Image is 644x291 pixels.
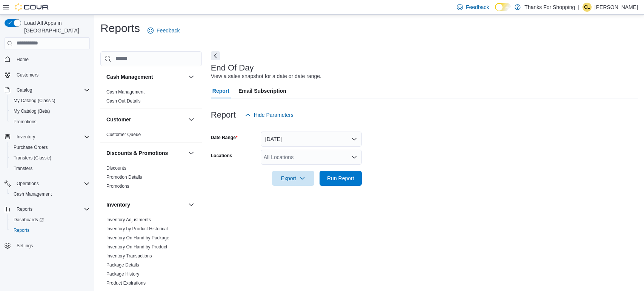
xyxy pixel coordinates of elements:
button: Promotions [8,116,93,127]
span: Cash Management [11,190,90,199]
button: Catalog [2,85,93,95]
button: Operations [14,179,42,188]
div: Cash Management [100,87,202,109]
button: Open list of options [351,154,357,160]
h3: Cash Management [106,73,153,81]
a: Cash Out Details [106,98,141,104]
p: Thanks For Shopping [524,3,575,12]
button: Inventory [2,132,93,142]
h3: End Of Day [211,63,254,72]
span: Cash Management [14,191,52,197]
a: Cash Management [11,190,55,199]
span: Transfers [11,164,90,173]
span: Transfers (Classic) [14,155,51,161]
button: Next [211,51,220,60]
span: Inventory Transactions [106,253,152,259]
span: My Catalog (Classic) [11,96,90,105]
span: Home [14,55,90,64]
span: My Catalog (Classic) [14,98,55,104]
a: Inventory Transactions [106,253,152,259]
p: [PERSON_NAME] [595,3,638,12]
span: Hide Parameters [254,111,294,119]
span: Feedback [157,27,180,34]
span: Home [17,57,29,63]
p: | [578,3,579,12]
a: Home [14,55,32,64]
a: Feedback [144,23,183,38]
span: Settings [14,241,90,250]
button: Reports [8,225,93,236]
a: Settings [14,241,36,250]
button: Hide Parameters [242,107,297,123]
span: Export [277,171,310,186]
button: Inventory [106,201,185,208]
button: Reports [14,205,35,214]
button: Operations [2,178,93,189]
span: Customers [17,72,38,78]
button: Discounts & Promotions [187,149,196,158]
span: Purchase Orders [14,144,48,150]
a: Customer Queue [106,132,141,137]
input: Dark Mode [495,3,511,11]
button: Customer [106,116,185,123]
button: Cash Management [8,189,93,199]
a: Discounts [106,165,126,171]
span: Inventory [17,134,35,140]
button: Catalog [14,86,35,95]
span: Reports [11,226,90,235]
button: Inventory [14,132,38,141]
button: Cash Management [187,72,196,81]
span: Inventory [14,132,90,141]
span: Catalog [14,86,90,95]
span: Transfers (Classic) [11,153,90,162]
div: Discounts & Promotions [100,164,202,194]
a: Inventory Adjustments [106,217,151,222]
span: Dark Mode [495,11,495,11]
button: Reports [2,204,93,214]
div: View a sales snapshot for a date or date range. [211,72,321,80]
button: Purchase Orders [8,142,93,153]
h3: Inventory [106,201,130,208]
span: Reports [14,205,90,214]
div: Chantel Leblanc [583,3,592,12]
label: Date Range [211,135,238,141]
a: Transfers (Classic) [11,153,54,162]
a: My Catalog (Beta) [11,107,53,116]
a: Dashboards [11,215,47,224]
span: Operations [14,179,90,188]
button: Settings [2,240,93,251]
a: Product Expirations [106,280,146,286]
button: Inventory [187,200,196,209]
button: Discounts & Promotions [106,149,185,157]
span: Reports [17,206,32,212]
button: Cash Management [106,73,185,81]
span: My Catalog (Beta) [11,107,90,116]
a: Dashboards [8,214,93,225]
span: Feedback [466,3,489,11]
button: My Catalog (Beta) [8,106,93,116]
a: Promotion Details [106,175,142,180]
label: Locations [211,153,232,159]
span: Report [212,83,229,98]
a: Inventory by Product Historical [106,226,168,231]
a: Package Details [106,262,139,268]
span: Run Report [327,175,354,182]
button: [DATE] [261,132,362,147]
span: My Catalog (Beta) [14,108,50,114]
button: Run Report [320,171,362,186]
span: Inventory On Hand by Product [106,244,167,250]
span: Inventory by Product Historical [106,226,168,232]
span: Promotions [14,119,37,125]
span: Promotion Details [106,174,142,180]
button: Transfers (Classic) [8,153,93,163]
span: Dashboards [11,215,90,224]
a: Transfers [11,164,35,173]
div: Customer [100,130,202,142]
nav: Complex example [5,51,90,271]
a: Promotions [106,184,129,189]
